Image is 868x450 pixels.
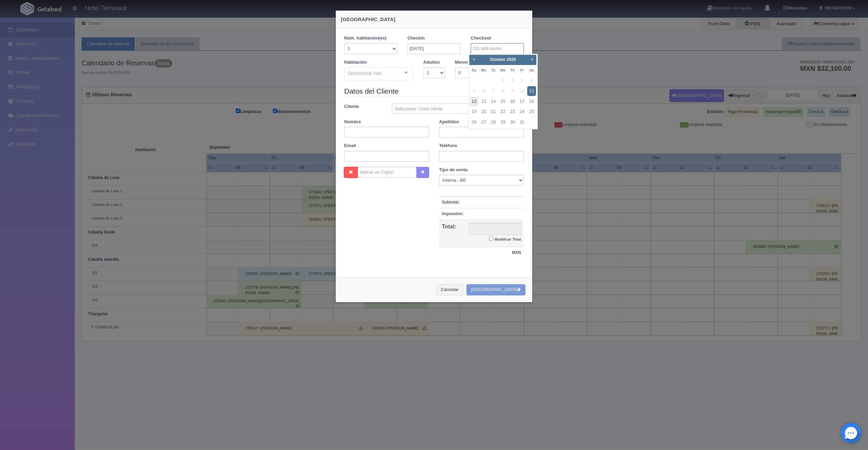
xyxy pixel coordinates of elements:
[527,76,536,85] span: 4
[471,57,477,62] span: Prev
[455,59,473,66] label: Menores
[407,35,425,42] label: Checkin
[439,220,466,247] th: Total:
[470,107,479,117] a: 19
[479,117,488,127] a: 27
[481,68,486,72] span: Monday
[344,119,361,125] label: Nombre
[357,167,417,178] input: Aplicar un Cupón
[529,55,536,63] a: Next
[495,237,521,241] small: Modificar Total
[489,117,498,127] a: 28
[341,16,527,23] h4: [GEOGRAPHIC_DATA]
[512,250,521,255] strong: MXN
[470,97,479,107] a: 12
[392,103,524,114] a: Seleccionar / Crear cliente
[407,43,461,54] input: DD-MM-AAAA
[395,104,515,114] span: Seleccionar / Crear cliente
[344,86,524,97] legend: Datos del Cliente
[508,86,517,96] span: 9
[527,107,536,117] a: 25
[508,97,517,107] a: 16
[498,107,507,117] a: 22
[518,86,527,96] span: 10
[518,97,527,107] a: 17
[439,208,466,220] th: Impuestos:
[339,103,387,110] label: Cliente
[472,68,477,72] span: Sunday
[518,107,527,117] a: 24
[439,143,457,149] label: Teléfono
[498,97,507,107] a: 15
[471,35,491,42] label: Checkout
[439,167,468,173] label: Tipo de venta
[470,55,478,63] a: Prev
[470,117,479,127] a: 26
[510,68,515,72] span: Thursday
[498,76,507,85] span: 1
[439,119,459,125] label: Apellidos
[479,107,488,117] a: 20
[489,107,498,117] a: 21
[520,68,524,72] span: Friday
[436,284,463,295] button: Cancelar
[527,97,536,107] a: 18
[507,57,516,62] span: 2025
[518,117,527,127] a: 31
[479,86,488,96] span: 6
[518,76,527,85] span: 3
[344,35,386,42] label: Núm. habitación(es)
[347,69,383,77] span: Seleccionar hab.
[508,117,517,127] a: 30
[491,68,495,72] span: Tuesday
[489,97,498,107] a: 14
[490,57,505,62] span: October
[439,196,466,208] th: Subtotal:
[498,117,507,127] a: 29
[344,143,356,149] label: Email
[527,86,536,96] a: 11
[470,86,479,96] span: 5
[508,107,517,117] a: 23
[423,59,440,66] label: Adultos
[344,59,367,66] label: Habitación
[529,68,534,72] span: Saturday
[471,43,524,54] input: DD-MM-AAAA
[489,236,494,241] input: Modificar Total
[508,76,517,85] span: 2
[500,68,505,72] span: Wednesday
[529,57,535,62] span: Next
[479,97,488,107] a: 13
[498,86,507,96] span: 8
[489,86,498,96] span: 7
